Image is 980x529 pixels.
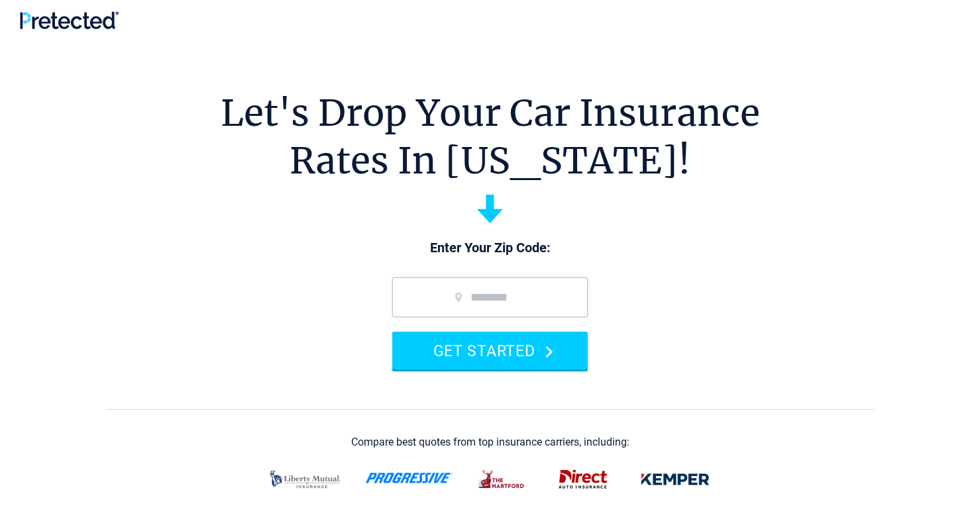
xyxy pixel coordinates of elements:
[262,462,349,497] img: liberty
[631,462,719,497] img: kemper
[392,277,588,317] input: zip code
[351,436,629,448] div: Compare best quotes from top insurance carriers, including:
[551,462,616,497] img: direct
[365,473,454,483] img: progressive
[20,11,119,29] img: Pretected Logo
[470,462,535,497] img: thehartford
[392,332,588,369] button: GET STARTED
[379,239,601,258] p: Enter Your Zip Code:
[221,89,760,185] h1: Let's Drop Your Car Insurance Rates In [US_STATE]!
